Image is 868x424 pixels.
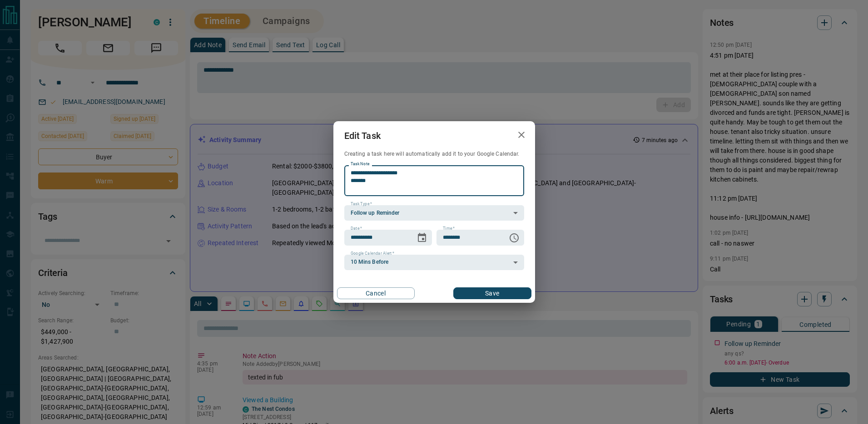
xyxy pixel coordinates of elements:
[413,229,431,247] button: Choose date, selected date is Oct 17, 2025
[453,287,531,299] button: Save
[344,150,524,158] p: Creating a task here will automatically add it to your Google Calendar.
[443,226,455,232] label: Time
[351,251,394,256] label: Google Calendar Alert
[351,161,369,167] label: Task Note
[333,121,392,150] h2: Edit Task
[351,226,362,232] label: Date
[505,229,523,247] button: Choose time, selected time is 6:00 AM
[344,255,524,270] div: 10 Mins Before
[337,287,415,299] button: Cancel
[344,205,524,221] div: Follow up Reminder
[351,201,372,207] label: Task Type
